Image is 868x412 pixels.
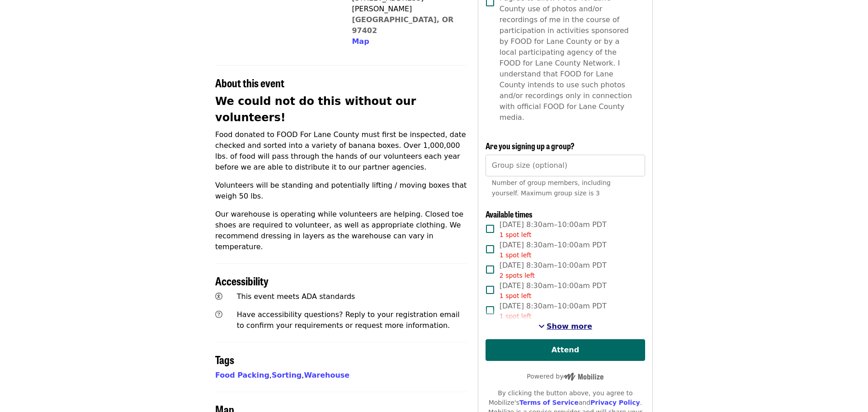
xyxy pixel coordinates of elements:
button: See more timeslots [538,321,592,332]
a: Warehouse [304,371,349,379]
span: Tags [215,351,234,367]
span: 1 spot left [500,251,532,259]
span: [DATE] 8:30am–10:00am PDT [500,240,607,260]
span: About this event [215,75,284,90]
span: Number of group members, including yourself. Maximum group size is 3 [492,179,611,197]
i: question-circle icon [215,310,222,319]
i: universal-access icon [215,292,222,301]
button: Map [352,36,369,47]
a: [GEOGRAPHIC_DATA], OR 97402 [352,15,453,35]
a: Food Packing [215,371,269,379]
span: Map [352,37,369,46]
span: Available times [486,208,533,220]
span: Are you signing up a group? [486,140,575,152]
span: , [215,371,272,379]
a: Privacy Policy [590,399,640,406]
span: Have accessibility questions? Reply to your registration email to confirm your requirements or re... [237,310,460,330]
span: Accessibility [215,273,269,289]
span: Show more [547,322,592,331]
a: Terms of Service [519,399,579,406]
span: This event meets ADA standards [237,292,355,301]
input: [object Object] [486,155,645,176]
span: Powered by [527,373,604,380]
p: Volunteers will be standing and potentially lifting / moving boxes that weigh 50 lbs. [215,180,467,202]
span: [DATE] 8:30am–10:00am PDT [500,219,607,240]
a: Sorting [272,371,302,379]
span: , [272,371,304,379]
span: 2 spots left [500,272,535,279]
span: 1 spot left [500,292,532,299]
span: [DATE] 8:30am–10:00am PDT [500,280,607,301]
span: [DATE] 8:30am–10:00am PDT [500,301,607,321]
span: 1 spot left [500,231,532,238]
button: Attend [486,339,645,361]
h2: We could not do this without our volunteers! [215,93,467,126]
p: Food donated to FOOD For Lane County must first be inspected, date checked and sorted into a vari... [215,129,467,173]
img: Powered by Mobilize [563,373,604,381]
p: Our warehouse is operating while volunteers are helping. Closed toe shoes are required to volunte... [215,209,467,252]
span: [DATE] 8:30am–10:00am PDT [500,260,607,280]
span: 1 spot left [500,313,532,320]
